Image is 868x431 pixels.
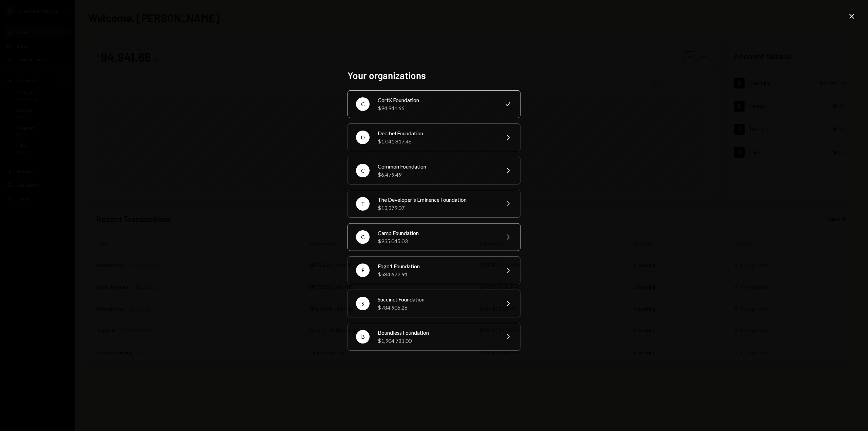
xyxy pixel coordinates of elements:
button: TThe Developer's Eminence Foundation$13,379.37 [348,190,520,218]
div: CortX Foundation [378,96,496,104]
div: $1,041,817.46 [378,137,496,145]
div: C [356,97,370,111]
div: C [356,230,370,244]
div: Fogo1 Foundation [378,262,496,270]
div: Camp Foundation [378,229,496,237]
div: T [356,197,370,211]
div: S [356,297,370,310]
button: DDecibel Foundation$1,041,817.46 [348,123,520,151]
button: CCommon Foundation$6,479.49 [348,157,520,184]
button: FFogo1 Foundation$584,677.91 [348,256,520,284]
div: D [356,131,370,144]
div: The Developer's Eminence Foundation [378,196,496,204]
button: SSuccinct Foundation$784,906.26 [348,290,520,317]
div: $584,677.91 [378,270,496,278]
div: $1,904,781.00 [378,337,496,345]
button: BBoundless Foundation$1,904,781.00 [348,323,520,351]
div: Decibel Foundation [378,129,496,137]
div: F [356,263,370,277]
div: Common Foundation [378,162,496,171]
div: Succinct Foundation [378,295,496,303]
div: $94,941.66 [378,104,496,112]
button: CCortX Foundation$94,941.66 [348,90,520,118]
div: $784,906.26 [378,303,496,312]
div: B [356,330,370,344]
div: Boundless Foundation [378,329,496,337]
div: $13,379.37 [378,204,496,212]
div: $935,045.03 [378,237,496,245]
div: $6,479.49 [378,171,496,179]
div: C [356,164,370,177]
h2: Your organizations [348,69,520,82]
button: CCamp Foundation$935,045.03 [348,223,520,251]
